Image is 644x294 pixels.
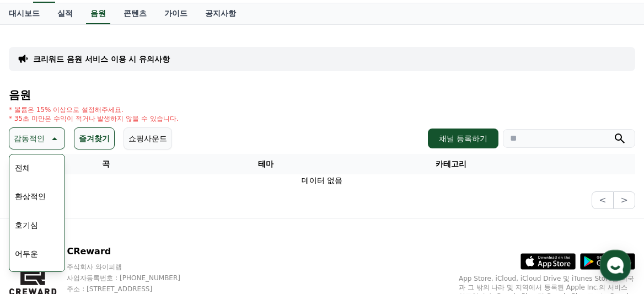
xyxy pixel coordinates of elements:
th: 카테고리 [329,154,573,174]
button: 전체 [10,156,35,180]
p: 주식회사 와이피랩 [67,263,201,271]
p: * 볼륨은 15% 이상으로 설정해주세요. [9,105,179,114]
button: 호기심 [10,213,42,237]
p: 감동적인 [14,131,45,146]
th: 테마 [203,154,329,174]
button: < [592,191,613,209]
a: 설정 [142,202,212,230]
p: CReward [67,245,201,258]
a: 크리워드 음원 서비스 이용 시 유의사항 [33,54,170,65]
a: 홈 [3,202,73,230]
a: 실적 [49,3,82,24]
a: 공지사항 [196,3,245,24]
button: 감동적인 [9,127,65,149]
td: 데이터 없음 [9,174,635,187]
span: 설정 [170,219,184,228]
button: 환상적인 [10,184,50,209]
a: 콘텐츠 [115,3,155,24]
button: 어두운 [10,242,42,266]
a: 음원 [86,3,110,24]
th: 곡 [9,154,203,174]
a: 가이드 [155,3,196,24]
button: > [614,191,635,209]
span: 대화 [101,220,114,228]
a: 대화 [73,202,142,230]
p: 사업자등록번호 : [PHONE_NUMBER] [67,274,201,282]
p: * 35초 미만은 수익이 적거나 발생하지 않을 수 있습니다. [9,114,179,123]
button: 쇼핑사운드 [124,127,172,149]
button: 채널 등록하기 [428,129,498,148]
span: 홈 [35,219,41,228]
button: 즐겨찾기 [74,127,115,149]
h4: 음원 [9,89,635,101]
p: 주소 : [STREET_ADDRESS] [67,285,201,293]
